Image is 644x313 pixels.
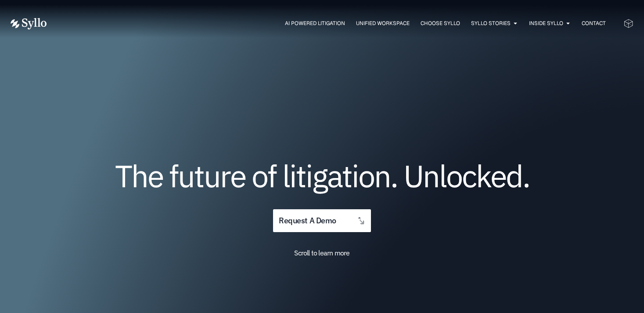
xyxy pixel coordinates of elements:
div: Menu Toggle [64,19,606,28]
a: Choose Syllo [421,19,460,27]
a: Contact [582,19,606,27]
a: Inside Syllo [529,19,563,27]
span: Scroll to learn more [294,248,349,257]
a: Syllo Stories [471,19,511,27]
span: request a demo [279,217,336,225]
img: Vector [11,18,47,29]
a: AI Powered Litigation [285,19,345,27]
h1: The future of litigation. Unlocked. [63,161,581,190]
a: request a demo [273,209,371,233]
nav: Menu [64,19,606,28]
a: Unified Workspace [356,19,410,27]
